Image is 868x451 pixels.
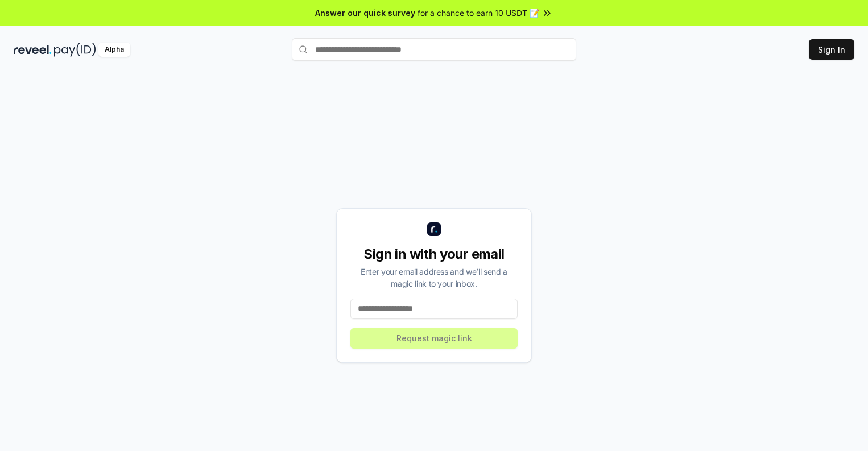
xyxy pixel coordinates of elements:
[427,222,441,236] img: logo_small
[418,7,539,19] span: for a chance to earn 10 USDT 📝
[809,39,854,60] button: Sign In
[98,43,130,57] div: Alpha
[315,7,415,19] span: Answer our quick survey
[350,245,518,263] div: Sign in with your email
[350,266,518,289] div: Enter your email address and we’ll send a magic link to your inbox.
[14,43,52,57] img: reveel_dark
[54,43,96,57] img: pay_id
